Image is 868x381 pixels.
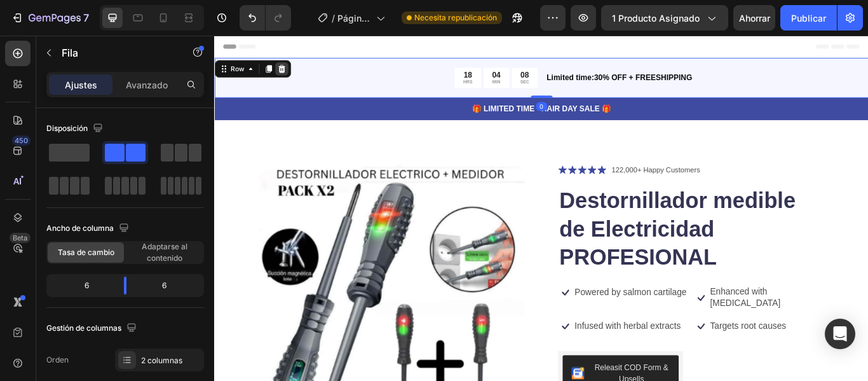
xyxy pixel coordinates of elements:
[142,242,187,263] font: Adaptarse al contenido
[141,356,182,365] font: 2 columnas
[214,36,868,381] iframe: Área de diseño
[332,13,335,24] font: /
[414,13,497,22] font: Necesita republicación
[420,293,550,307] p: Powered by salmon cartilage
[13,233,27,242] font: Beta
[356,52,367,58] p: SEC
[62,45,170,60] p: Fila
[387,43,761,56] p: Limited time:30% OFF + FREESHIPPING
[46,323,121,333] font: Gestión de columnas
[62,46,78,59] font: Fila
[323,40,334,52] div: 04
[791,13,826,24] font: Publicar
[46,123,88,133] font: Disposición
[401,174,712,276] h1: Destornillador medible de Electricidad PROFESIONAL
[578,332,667,345] p: Targets root causes
[780,5,837,31] button: Publicar
[290,52,301,58] p: HRS
[601,5,728,31] button: 1 producto asignado
[1,79,761,92] p: 🎁 LIMITED TIME - HAIR DAY SALE 🎁
[240,5,291,31] div: Deshacer/Rehacer
[323,52,334,58] p: MIN
[85,281,89,290] font: 6
[46,355,69,364] font: Orden
[739,13,770,24] font: Ahorrar
[612,13,700,24] font: 1 producto asignado
[5,5,95,31] button: 7
[58,247,114,257] font: Tasa de cambio
[375,78,388,88] div: 0
[15,136,28,145] font: 450
[16,33,37,45] div: Row
[356,40,367,52] div: 08
[290,40,301,52] div: 18
[733,5,775,31] button: Ahorrar
[46,223,114,233] font: Ancho de columna
[578,293,711,319] p: Enhanced with [MEDICAL_DATA]
[162,281,166,290] font: 6
[420,332,544,345] p: Infused with herbal extracts
[83,11,89,24] font: 7
[65,80,97,90] font: Ajustes
[825,319,855,349] div: Abrir Intercom Messenger
[126,80,168,90] font: Avanzado
[337,13,370,104] font: Página del producto - 23 de septiembre, 23:57:45
[463,151,566,163] p: 122,000+ Happy Customers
